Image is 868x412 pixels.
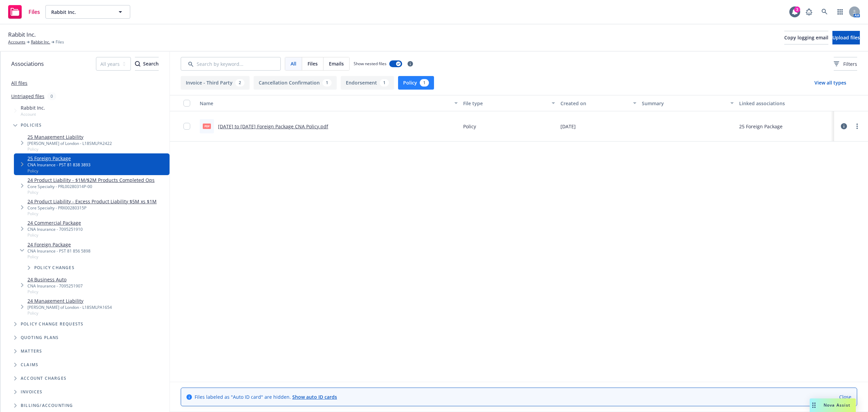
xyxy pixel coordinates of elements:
[398,76,434,90] button: Policy
[810,398,818,412] div: Drag to move
[21,104,45,111] span: Rabbit Inc.
[27,198,157,205] a: 24 Product Liability - Excess Product Liability $5M xs $1M
[135,57,159,70] div: Search
[21,376,66,380] span: Account charges
[21,111,45,117] span: Account
[200,100,450,107] div: Name
[27,162,91,168] div: CNA Insurance - PST 81 838 3893
[794,6,800,13] div: 3
[818,5,831,19] a: Search
[21,322,83,326] span: Policy change requests
[11,93,44,100] a: Untriaged files
[27,184,155,189] div: Core Specialty - PRL00280314P-00
[5,2,43,21] a: Files
[11,59,44,68] span: Associations
[420,79,429,87] div: 1
[833,5,847,19] a: Switch app
[824,402,850,408] span: Nova Assist
[45,5,130,19] button: Rabbit Inc.
[832,34,860,41] span: Upload files
[181,57,281,71] input: Search by keyword...
[195,393,337,400] span: Files labeled as "Auto ID card" are hidden.
[642,100,727,107] div: Summary
[292,394,337,400] a: Show auto ID cards
[560,123,576,130] span: [DATE]
[181,76,250,90] button: Invoice - Third Party
[27,146,112,152] span: Policy
[736,95,834,111] button: Linked associations
[291,60,296,67] span: All
[834,60,857,68] span: Filters
[27,133,112,141] a: 25 Management Liability
[27,241,91,248] a: 24 Foreign Package
[56,39,64,45] span: Files
[11,80,27,86] a: All files
[27,254,91,260] span: Policy
[135,61,140,67] svg: Search
[27,297,112,304] a: 24 Management Liability
[27,219,83,226] a: 24 Commercial Package
[254,76,337,90] button: Cancellation Confirmation
[380,79,389,87] div: 1
[21,363,38,367] span: Claims
[197,95,460,111] button: Name
[463,123,476,130] span: Policy
[804,76,857,90] button: View all types
[8,30,36,39] span: Rabbit Inc.
[135,57,159,71] button: SearchSearch
[27,205,157,211] div: Core Specialty - PRX00280315P
[802,5,816,19] a: Report a Bug
[21,404,73,408] span: Billing/Accounting
[639,95,737,111] button: Summary
[27,226,83,232] div: CNA Insurance - 7095251910
[460,95,558,111] button: File type
[21,390,43,394] span: Invoices
[51,8,110,16] span: Rabbit Inc.
[183,123,190,130] input: Toggle Row Selected
[235,79,244,87] div: 2
[203,124,211,129] span: pdf
[28,9,40,15] span: Files
[27,211,157,217] span: Policy
[27,276,83,283] a: 24 Business Auto
[27,176,155,184] a: 24 Product Liability - $1M/$2M Products Completed Ops
[0,103,170,399] div: Tree Example
[308,60,318,67] span: Files
[218,123,328,130] a: [DATE] to [DATE] Foreign Package CNA Policy.pdf
[8,39,25,45] a: Accounts
[739,123,783,130] div: 25 Foreign Package
[27,141,112,146] div: [PERSON_NAME] of London - L18SMLPA2422
[329,60,344,67] span: Emails
[839,393,851,400] a: Close
[784,31,828,44] button: Copy logging email
[341,76,394,90] button: Endorsement
[354,61,387,67] span: Show nested files
[463,100,548,107] div: File type
[739,100,831,107] div: Linked associations
[183,100,190,107] input: Select all
[34,266,75,270] span: Policy changes
[21,349,42,353] span: Matters
[560,100,629,107] div: Created on
[27,155,91,162] a: 25 Foreign Package
[31,39,50,45] a: Rabbit Inc.
[832,31,860,44] button: Upload files
[27,304,112,310] div: [PERSON_NAME] of London - L18SMLPA1654
[21,336,59,340] span: Quoting plans
[47,92,56,100] div: 0
[27,310,112,316] span: Policy
[27,189,155,195] span: Policy
[27,289,83,295] span: Policy
[21,123,42,127] span: Policies
[322,79,332,87] div: 1
[784,34,828,41] span: Copy logging email
[843,60,857,68] span: Filters
[810,398,856,412] button: Nova Assist
[853,122,861,130] a: more
[27,248,91,254] div: CNA Insurance - PST 81 856 5898
[558,95,639,111] button: Created on
[27,168,91,174] span: Policy
[27,283,83,289] div: CNA Insurance - 7095251907
[834,57,857,71] button: Filters
[27,232,83,238] span: Policy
